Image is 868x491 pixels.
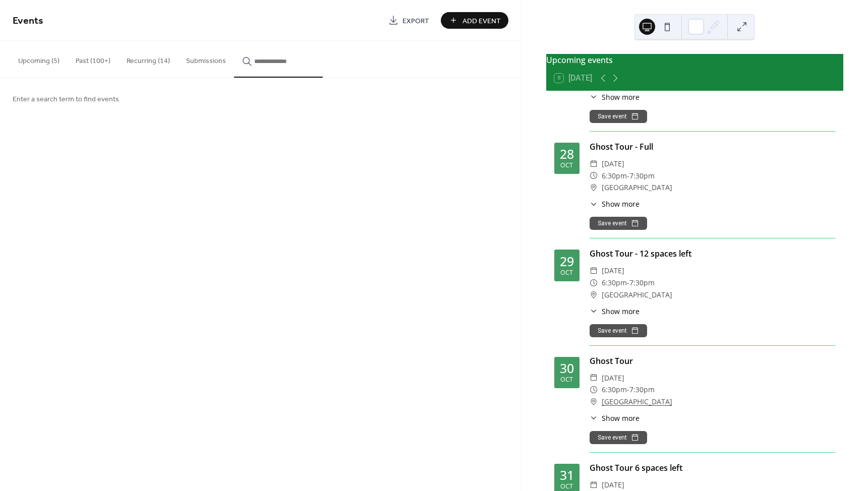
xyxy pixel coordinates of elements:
[590,413,598,423] div: ​
[590,396,598,408] div: ​
[13,11,43,31] span: Events
[441,12,508,29] button: Add Event
[560,148,574,160] div: 28
[590,306,598,317] div: ​
[590,372,598,384] div: ​
[602,289,672,301] span: [GEOGRAPHIC_DATA]
[602,277,627,289] span: 6:30pm
[590,92,598,102] div: ​
[590,479,598,491] div: ​
[602,265,624,277] span: [DATE]
[68,41,119,77] button: Past (100+)
[590,277,598,289] div: ​
[602,199,640,209] span: Show more
[627,170,629,182] span: -
[590,217,647,230] button: Save event
[590,462,835,474] div: Ghost Tour 6 spaces left
[629,384,655,396] span: 7:30pm
[178,41,234,77] button: Submissions
[602,181,672,194] span: [GEOGRAPHIC_DATA]
[590,306,640,317] button: ​Show more
[13,94,119,105] span: Enter a search term to find events
[381,12,437,29] a: Export
[546,54,843,66] div: Upcoming events
[627,277,629,289] span: -
[602,372,624,384] span: [DATE]
[560,362,574,375] div: 30
[602,170,627,182] span: 6:30pm
[629,170,655,182] span: 7:30pm
[560,483,573,490] div: Oct
[590,141,835,153] div: Ghost Tour - Full
[629,277,655,289] span: 7:30pm
[560,377,573,383] div: Oct
[590,170,598,182] div: ​
[602,396,672,408] a: [GEOGRAPHIC_DATA]
[590,199,640,209] button: ​Show more
[590,289,598,301] div: ​
[590,158,598,170] div: ​
[590,355,835,367] div: Ghost Tour
[560,255,574,268] div: 29
[602,384,627,396] span: 6:30pm
[560,469,574,481] div: 31
[402,16,429,26] span: Export
[590,324,647,337] button: Save event
[560,270,573,276] div: Oct
[10,41,68,77] button: Upcoming (5)
[590,265,598,277] div: ​
[602,92,640,102] span: Show more
[590,384,598,396] div: ​
[590,92,640,102] button: ​Show more
[602,158,624,170] span: [DATE]
[560,162,573,169] div: Oct
[462,16,501,26] span: Add Event
[590,431,647,444] button: Save event
[119,41,178,77] button: Recurring (14)
[590,248,835,260] div: Ghost Tour - 12 spaces left
[602,479,624,491] span: [DATE]
[590,110,647,123] button: Save event
[627,384,629,396] span: -
[602,306,640,317] span: Show more
[602,413,640,423] span: Show more
[590,413,640,423] button: ​Show more
[590,199,598,209] div: ​
[590,181,598,194] div: ​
